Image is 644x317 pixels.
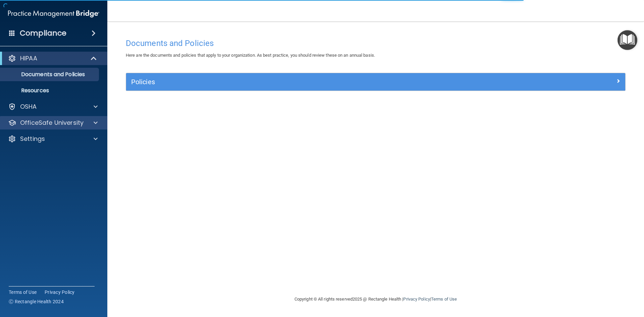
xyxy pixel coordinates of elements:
h4: Compliance [20,29,66,38]
button: Open Resource Center [618,30,637,50]
h5: Policies [131,78,495,86]
a: OfficeSafe University [8,119,98,127]
p: OSHA [20,103,37,111]
a: Settings [8,135,98,143]
p: OfficeSafe University [20,119,84,127]
a: HIPAA [8,54,97,62]
a: Privacy Policy [403,297,430,302]
span: Ⓒ Rectangle Health 2024 [9,298,64,305]
p: Resources [4,87,96,94]
a: Policies [131,76,620,87]
p: Settings [20,135,45,143]
a: Terms of Use [9,289,37,296]
span: Here are the documents and policies that apply to your organization. As best practice, you should... [126,53,375,58]
p: Documents and Policies [4,71,96,78]
a: Privacy Policy [45,289,75,296]
a: Terms of Use [431,297,457,302]
div: Copyright © All rights reserved 2025 @ Rectangle Health | | [253,288,498,310]
p: HIPAA [20,54,37,62]
img: PMB logo [8,7,99,20]
a: OSHA [8,103,98,111]
h4: Documents and Policies [126,39,626,48]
